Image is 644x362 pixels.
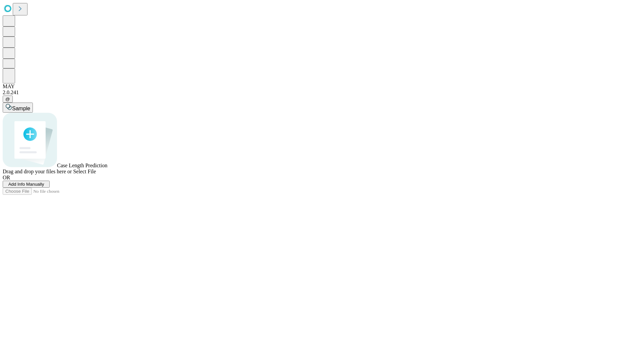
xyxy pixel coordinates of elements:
span: @ [5,97,10,102]
span: Select File [73,169,96,174]
span: Drag and drop your files here or [3,169,72,174]
div: 2.0.241 [3,89,641,96]
div: MAY [3,83,641,89]
span: Case Length Prediction [57,163,107,168]
button: Sample [3,103,33,113]
span: Add Info Manually [8,182,44,187]
span: OR [3,175,10,180]
button: @ [3,96,13,103]
span: Sample [12,106,30,111]
button: Add Info Manually [3,181,50,188]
